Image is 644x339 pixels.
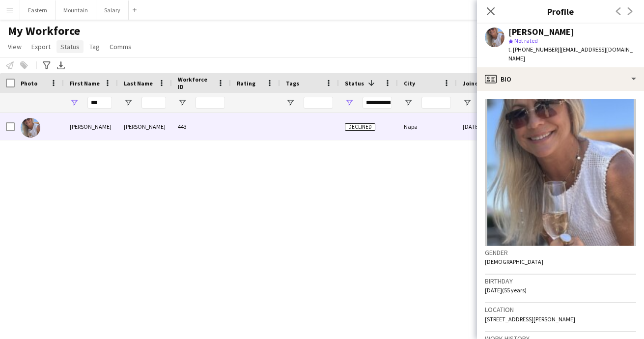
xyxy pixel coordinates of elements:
[56,40,84,53] a: Status
[421,97,451,109] input: City Filter Input
[345,98,354,107] button: Open Filter Menu
[64,113,118,140] div: [PERSON_NAME]
[485,277,636,285] h3: Birthday
[106,40,136,53] a: Comms
[345,123,375,131] span: Declined
[20,0,56,20] button: Eastern
[124,98,133,107] button: Open Filter Menu
[31,42,51,51] span: Export
[70,80,100,87] span: First Name
[508,46,633,62] span: | [EMAIL_ADDRESS][DOMAIN_NAME]
[463,98,472,107] button: Open Filter Menu
[55,59,67,71] app-action-btn: Export XLSX
[41,59,53,71] app-action-btn: Advanced filters
[404,98,413,107] button: Open Filter Menu
[286,98,295,107] button: Open Filter Menu
[485,305,636,314] h3: Location
[345,80,364,87] span: Status
[286,80,299,87] span: Tags
[485,315,575,323] span: [STREET_ADDRESS][PERSON_NAME]
[70,98,79,107] button: Open Filter Menu
[485,248,636,257] h3: Gender
[96,0,129,20] button: Salary
[141,97,166,109] input: Last Name Filter Input
[178,76,213,90] span: Workforce ID
[508,28,574,36] div: [PERSON_NAME]
[463,80,482,87] span: Joined
[508,46,560,53] span: t. [PHONE_NUMBER]
[178,98,187,107] button: Open Filter Menu
[485,286,527,294] span: [DATE] (55 years)
[118,113,172,140] div: [PERSON_NAME]
[124,80,153,87] span: Last Name
[85,40,104,53] a: Tag
[477,5,644,18] h3: Profile
[21,118,40,138] img: Janeen Greve
[56,0,96,20] button: Mountain
[196,97,225,109] input: Workforce ID Filter Input
[398,113,457,140] div: Napa
[457,113,516,140] div: [DATE]
[8,24,80,38] span: My Workforce
[172,113,231,140] div: 443
[477,67,644,91] div: Bio
[89,42,100,51] span: Tag
[237,80,255,87] span: Rating
[8,42,22,51] span: View
[404,80,415,87] span: City
[87,97,112,109] input: First Name Filter Input
[21,80,37,87] span: Photo
[4,40,26,53] a: View
[60,42,80,51] span: Status
[28,40,55,53] a: Export
[514,37,538,44] span: Not rated
[110,42,132,51] span: Comms
[304,97,333,109] input: Tags Filter Input
[485,99,636,246] img: Crew avatar or photo
[485,258,543,265] span: [DEMOGRAPHIC_DATA]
